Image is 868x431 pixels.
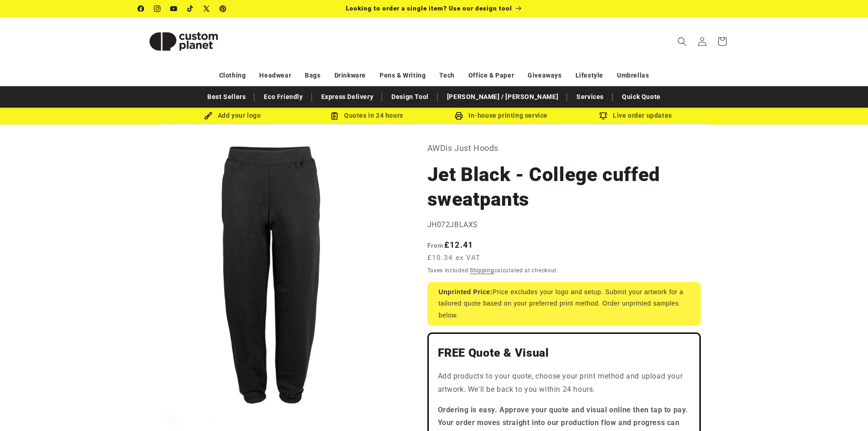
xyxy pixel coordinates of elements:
[599,112,607,120] img: Order updates
[380,68,426,83] a: Pens & Writing
[528,68,561,83] a: Giveaways
[569,110,703,121] div: Live order updates
[617,89,665,105] a: Quick Quote
[470,267,494,274] a: Shipping
[259,89,307,105] a: Eco Friendly
[317,89,378,105] a: Express Delivery
[427,141,701,156] p: AWDis Just Hoods
[204,112,212,120] img: Brush Icon
[300,110,434,121] div: Quotes in 24 hours
[330,112,339,120] img: Order Updates Icon
[165,110,300,121] div: Add your logo
[334,68,366,83] a: Drinkware
[427,162,701,212] h1: Jet Black - College cuffed sweatpants
[438,346,690,360] h2: FREE Quote & Visual
[455,112,463,120] img: In-house printing
[427,220,478,229] span: JH072JBLAXS
[427,266,701,275] div: Taxes included. calculated at checkout.
[442,89,563,105] a: [PERSON_NAME] / [PERSON_NAME]
[219,68,246,83] a: Clothing
[346,5,512,12] span: Looking to order a single item? Use our design tool
[427,282,701,326] div: Price excludes your logo and setup. Submit your artwork for a tailored quote based on your prefer...
[434,110,569,121] div: In-house printing service
[572,89,608,105] a: Services
[617,68,649,83] a: Umbrellas
[427,240,473,249] strong: £12.41
[134,17,232,65] a: Custom Planet
[438,370,690,396] p: Add products to your quote, choose your print method and upload your artwork. We'll be back to yo...
[259,68,291,83] a: Headwear
[203,89,250,105] a: Best Sellers
[439,288,493,296] strong: Unprinted Price:
[672,31,692,52] summary: Search
[305,68,320,83] a: Bags
[427,253,481,263] span: £10.34 ex VAT
[138,21,229,62] img: Custom Planet
[575,68,603,83] a: Lifestyle
[427,242,444,249] span: From
[439,68,454,83] a: Tech
[468,68,514,83] a: Office & Paper
[387,89,433,105] a: Design Tool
